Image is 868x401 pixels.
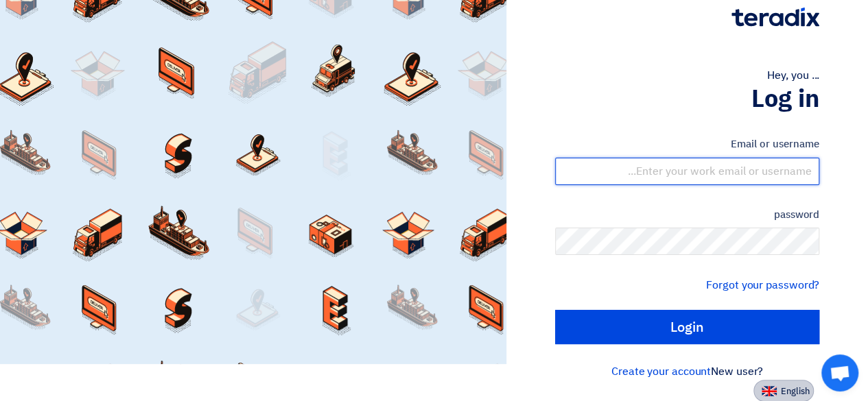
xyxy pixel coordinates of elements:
font: English [781,385,810,398]
img: Teradix logo [731,8,819,27]
font: Hey, you ... [767,67,819,84]
font: Email or username [731,136,819,151]
div: Open chat [821,354,858,391]
font: password [773,207,819,222]
input: Login [555,310,819,344]
a: Forgot your password? [706,277,819,293]
img: en-US.png [762,386,777,396]
font: New user? [711,363,763,380]
a: Create your account [611,363,711,380]
input: Enter your work email or username... [555,158,819,185]
font: Log in [751,80,819,117]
